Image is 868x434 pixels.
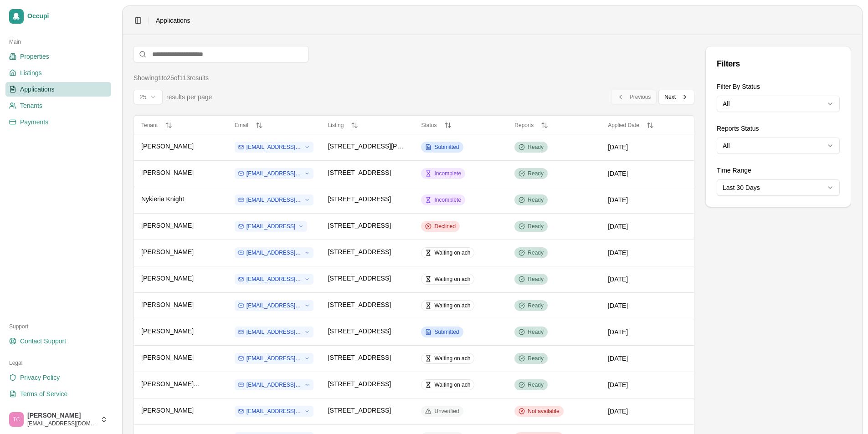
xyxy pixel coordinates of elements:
img: Trudy Childers [9,412,24,427]
span: [EMAIL_ADDRESS][DOMAIN_NAME] [27,420,97,427]
span: [EMAIL_ADDRESS][DOMAIN_NAME] [247,249,302,256]
span: Ready [528,302,544,309]
span: Terms of Service [20,389,67,398]
span: Incomplete [434,170,461,177]
span: Waiting on ach [434,302,470,309]
span: Properties [20,52,49,61]
a: Listings [5,66,111,80]
span: Listing [328,122,344,128]
div: Legal [5,356,111,370]
span: Status [421,122,437,128]
label: Filter By Status [717,83,760,90]
span: Waiting on ach [434,355,470,362]
a: Occupi [5,5,111,27]
div: Showing 1 to 25 of 113 results [134,73,209,82]
span: Ready [528,143,544,151]
span: [STREET_ADDRESS] [328,274,391,283]
button: Trudy Childers[PERSON_NAME][EMAIL_ADDRESS][DOMAIN_NAME] [5,408,111,430]
span: Ready [528,355,544,362]
span: [PERSON_NAME] [141,406,194,415]
div: [DATE] [608,222,687,231]
span: [STREET_ADDRESS] [328,194,391,204]
span: [PERSON_NAME] [141,221,194,230]
a: Tenants [5,98,111,113]
span: Unverified [434,408,459,415]
span: [STREET_ADDRESS][PERSON_NAME] [328,142,407,151]
span: [EMAIL_ADDRESS][DOMAIN_NAME] [247,196,302,204]
span: Ready [528,328,544,336]
span: Ready [528,170,544,177]
button: Applied Date [608,122,687,129]
span: Email [235,122,248,128]
a: Contact Support [5,334,111,348]
div: [DATE] [608,354,687,363]
span: [PERSON_NAME] [141,300,194,309]
span: [PERSON_NAME] [141,247,194,256]
button: Next [658,90,694,104]
span: Applied Date [608,122,639,128]
label: Time Range [717,167,751,174]
span: Ready [528,381,544,388]
span: [PERSON_NAME] [27,412,97,420]
div: Main [5,35,111,49]
span: Privacy Policy [20,373,60,382]
button: Listing [328,122,407,129]
a: Applications [5,82,111,97]
span: Reports [514,122,534,128]
span: Nykieria Knight [141,194,184,204]
span: [PERSON_NAME] [141,327,194,336]
button: Reports [514,122,593,129]
div: Filters [717,57,840,70]
span: Submitted [434,143,459,151]
span: [EMAIL_ADDRESS] [247,223,295,230]
a: Properties [5,49,111,64]
button: Email [235,122,313,129]
span: Ready [528,276,544,283]
div: [DATE] [608,407,687,416]
div: [DATE] [608,143,687,152]
button: Tenant [141,122,220,129]
span: [STREET_ADDRESS] [328,221,391,230]
span: [PERSON_NAME] [141,274,194,283]
span: [EMAIL_ADDRESS][DOMAIN_NAME] [247,143,302,151]
nav: breadcrumb [156,16,190,25]
label: Reports Status [717,125,759,132]
span: [PERSON_NAME] [141,142,194,151]
span: Tenants [20,101,42,110]
div: [DATE] [608,169,687,178]
span: [STREET_ADDRESS] [328,353,391,362]
a: Terms of Service [5,387,111,401]
div: [DATE] [608,327,687,337]
span: Payments [20,117,48,127]
div: [DATE] [608,301,687,310]
span: Tenant [141,122,158,128]
span: Applications [156,16,190,25]
span: Applications [20,85,55,94]
span: Occupi [27,12,108,20]
span: [EMAIL_ADDRESS][DOMAIN_NAME] [247,170,302,177]
span: Waiting on ach [434,249,470,256]
div: [DATE] [608,275,687,284]
span: [EMAIL_ADDRESS][DOMAIN_NAME] [247,276,302,283]
span: Not available [528,408,559,415]
span: Waiting on ach [434,276,470,283]
button: Status [421,122,500,129]
span: [PERSON_NAME]... [141,379,199,388]
span: [PERSON_NAME] [141,353,194,362]
span: Waiting on ach [434,381,470,388]
span: Contact Support [20,337,66,346]
span: [EMAIL_ADDRESS][DOMAIN_NAME] [247,328,302,336]
a: Payments [5,115,111,129]
span: [STREET_ADDRESS] [328,327,391,336]
span: results per page [166,92,212,102]
span: Ready [528,196,544,204]
span: Incomplete [434,196,461,204]
span: [STREET_ADDRESS] [328,247,391,256]
span: [STREET_ADDRESS] [328,379,391,388]
span: [STREET_ADDRESS] [328,300,391,309]
span: [EMAIL_ADDRESS][DOMAIN_NAME] [247,355,302,362]
span: [STREET_ADDRESS] [328,406,391,415]
span: [STREET_ADDRESS] [328,168,391,177]
a: Privacy Policy [5,370,111,385]
span: Declined [434,223,456,230]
